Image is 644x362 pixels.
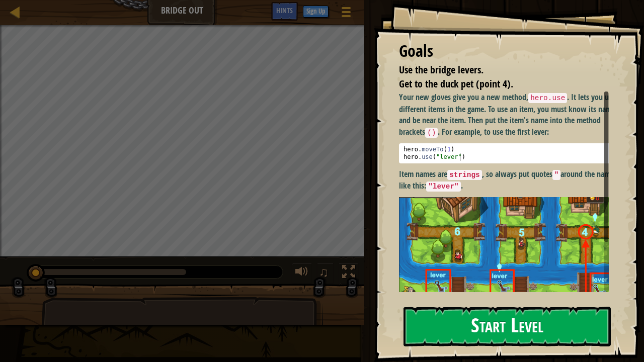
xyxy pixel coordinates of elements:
[399,197,616,327] img: Screenshot 2022 10 06 at 14
[399,92,616,138] p: Your new gloves give you a new method, . It lets you use different items in the game. To use an i...
[339,263,359,284] button: Toggle fullscreen
[334,2,359,26] button: Show game menu
[386,77,606,92] li: Get to the duck pet (point 4).
[447,170,481,180] code: strings
[399,63,484,76] span: Use the bridge levers.
[292,263,312,284] button: Adjust volume
[303,6,329,18] button: Sign Up
[276,6,293,15] span: Hints
[552,170,561,180] code: "
[399,77,513,90] span: Get to the duck pet (point 4).
[399,40,609,63] div: Goals
[319,264,329,280] span: ♫
[426,182,460,192] code: "lever"
[425,128,438,138] code: ()
[528,93,567,103] code: hero.use
[386,63,606,77] li: Use the bridge levers.
[317,263,334,284] button: ♫
[404,307,611,346] button: Start Level
[399,168,616,192] strong: Item names are , so always put quotes around the name, like this: .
